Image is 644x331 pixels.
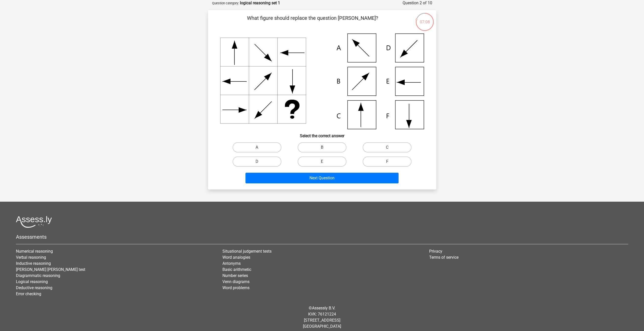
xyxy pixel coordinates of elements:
[216,129,428,138] h6: Select the correct answer
[222,249,272,254] a: Situational judgement tests
[222,279,250,284] a: Venn diagrams
[16,273,60,278] a: Diagrammatic reasoning
[222,261,241,266] a: Antonyms
[16,234,628,240] h5: Assessments
[240,1,280,5] strong: logical reasoning set 1
[363,142,411,152] label: C
[233,142,281,152] label: A
[16,255,46,260] a: Verbal reasoning
[16,216,52,228] img: Assessly logo
[16,285,52,290] a: Deductive reasoning
[363,156,411,167] label: F
[245,173,399,183] button: Next Question
[216,14,409,29] p: What figure should replace the question [PERSON_NAME]?
[429,255,459,260] a: Terms of service
[298,156,346,167] label: E
[16,267,85,272] a: [PERSON_NAME] [PERSON_NAME] test
[298,142,346,152] label: B
[415,12,434,25] div: 07:08
[16,279,48,284] a: Logical reasoning
[222,273,248,278] a: Number series
[312,306,335,310] a: Assessly B.V.
[222,285,250,290] a: Word problems
[222,267,251,272] a: Basic arithmetic
[16,261,51,266] a: Inductive reasoning
[222,255,250,260] a: Word analogies
[429,249,442,254] a: Privacy
[212,1,239,5] small: Question category:
[233,156,281,167] label: D
[16,249,53,254] a: Numerical reasoning
[16,291,41,296] a: Error checking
